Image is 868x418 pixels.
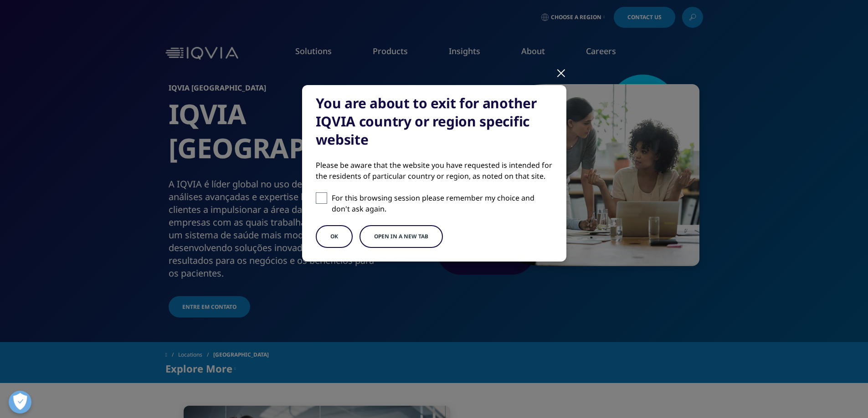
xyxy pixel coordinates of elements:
[332,192,553,214] p: For this browsing session please remember my choice and don't ask again.
[316,94,553,149] div: You are about to exit for another IQVIA country or region specific website
[316,160,553,181] div: Please be aware that the website you have requested is intended for the residents of particular c...
[316,225,353,248] button: OK
[360,225,443,248] button: Open in a new tab
[9,391,31,413] button: Abrir preferências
